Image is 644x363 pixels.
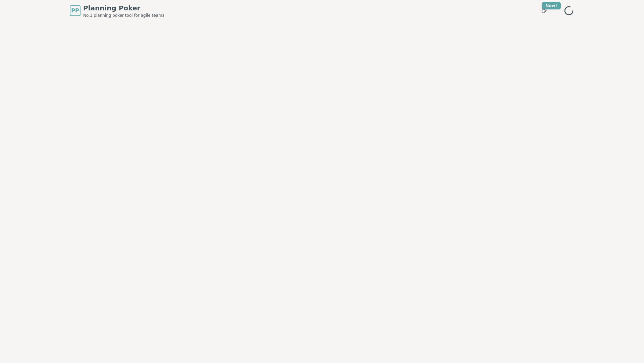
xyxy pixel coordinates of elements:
a: PPPlanning PokerNo.1 planning poker tool for agile teams [70,3,164,18]
span: PP [71,7,79,15]
span: No.1 planning poker tool for agile teams [83,13,164,18]
span: Planning Poker [83,3,164,13]
div: New! [542,2,561,9]
button: New! [538,5,550,17]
